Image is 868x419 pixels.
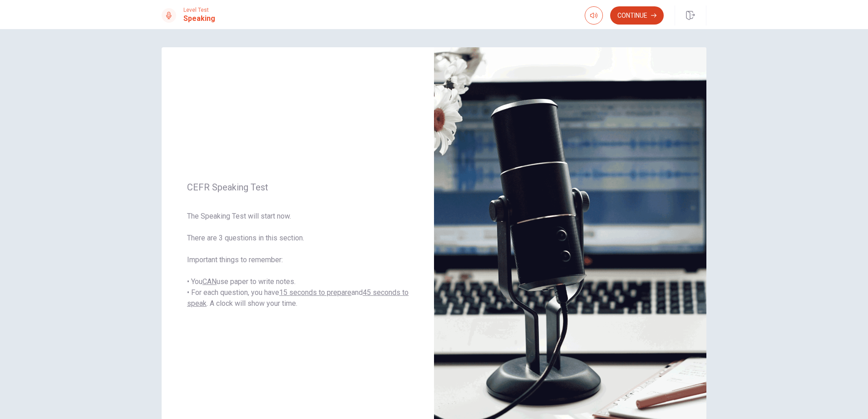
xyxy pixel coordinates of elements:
[187,182,409,193] span: CEFR Speaking Test
[279,288,351,297] u: 15 seconds to prepare
[187,211,409,309] span: The Speaking Test will start now. There are 3 questions in this section. Important things to reme...
[183,7,215,13] span: Level Test
[183,13,215,24] h1: Speaking
[202,277,217,286] u: CAN
[610,6,664,25] button: Continue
